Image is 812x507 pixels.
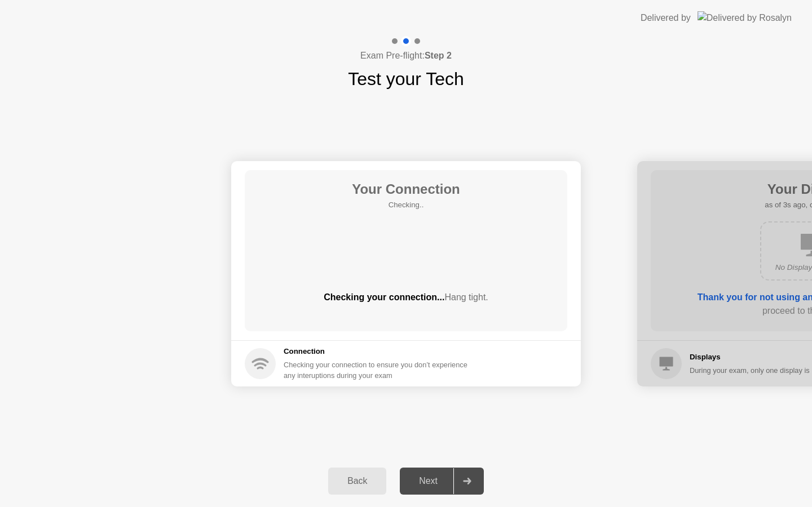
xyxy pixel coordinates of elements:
[332,476,383,486] div: Back
[284,359,474,381] div: Checking your connection to ensure you don’t experience any interuptions during your exam
[284,346,474,357] h5: Connection
[698,11,792,24] img: Delivered by Rosalyn
[245,291,567,304] div: Checking your connection...
[425,51,452,60] b: Step 2
[360,49,452,63] h4: Exam Pre-flight:
[348,65,464,92] h1: Test your Tech
[352,179,460,199] h1: Your Connection
[444,292,488,302] span: Hang tight.
[352,199,460,211] h5: Checking..
[400,468,484,495] button: Next
[641,11,691,25] div: Delivered by
[328,468,386,495] button: Back
[403,476,453,486] div: Next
